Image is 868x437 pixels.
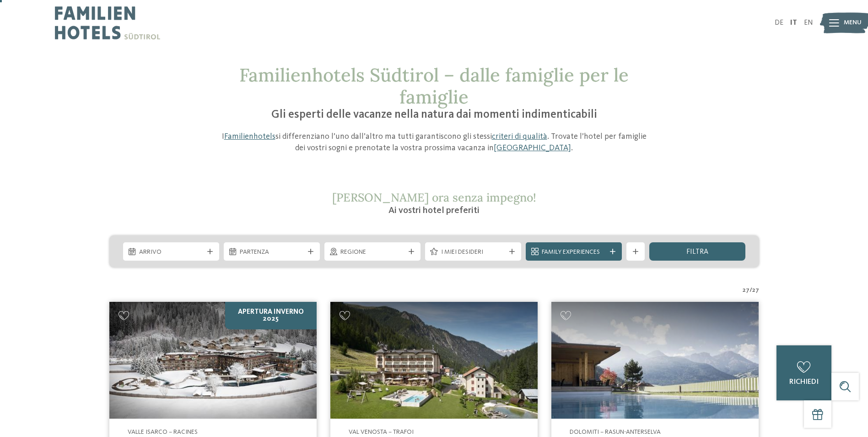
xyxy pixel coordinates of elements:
a: [GEOGRAPHIC_DATA] [494,144,571,152]
span: Menu [844,18,862,27]
span: Ai vostri hotel preferiti [388,206,480,215]
span: Val Venosta – Trafoi [349,429,414,435]
a: criteri di qualità [492,132,547,141]
a: richiedi [776,345,831,400]
img: Cercate un hotel per famiglie? Qui troverete solo i migliori! [109,302,317,419]
span: [PERSON_NAME] ora senza impegno! [332,190,536,205]
a: Familienhotels [224,132,275,141]
p: I si differenziano l’uno dall’altro ma tutti garantiscono gli stessi . Trovate l’hotel per famigl... [217,131,652,154]
span: Valle Isarco – Racines [128,429,198,435]
span: Family Experiences [542,248,606,257]
span: Dolomiti – Rasun-Anterselva [570,429,661,435]
span: 27 [743,286,749,295]
a: DE [775,19,783,27]
span: 27 [752,286,759,295]
span: Familienhotels Südtirol – dalle famiglie per le famiglie [239,63,629,109]
img: Cercate un hotel per famiglie? Qui troverete solo i migliori! [330,302,538,419]
span: Partenza [240,248,304,257]
a: EN [804,19,813,27]
span: filtra [686,248,708,256]
span: richiedi [789,378,819,386]
a: IT [790,19,797,27]
span: / [749,286,752,295]
img: Cercate un hotel per famiglie? Qui troverete solo i migliori! [551,302,759,419]
span: I miei desideri [441,248,505,257]
span: Gli esperti delle vacanze nella natura dai momenti indimenticabili [271,109,597,120]
span: Arrivo [139,248,203,257]
span: Regione [340,248,404,257]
